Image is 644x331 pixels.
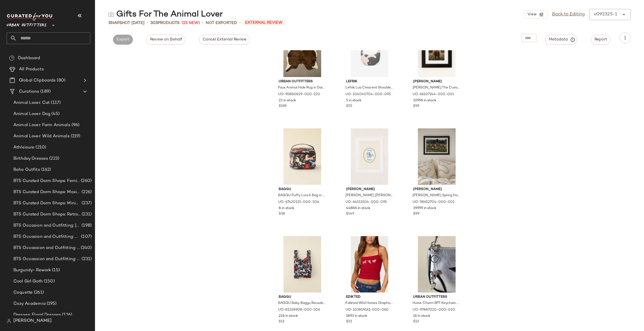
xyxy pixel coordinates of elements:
span: Edikted [346,295,393,300]
span: BTS Occasion and Outfitting: Homecoming Dresses [13,234,80,240]
span: Animal Lover: Wild Animals [13,133,70,140]
span: Snapshot [DATE] [108,20,145,26]
span: [PERSON_NAME] [346,187,393,192]
span: Athleisure [13,144,34,151]
span: Dashboard [18,55,40,61]
span: $189 [279,104,287,109]
button: Report [591,35,610,45]
span: UO-97887020-000-020 [413,308,455,313]
span: Boho Outfits [13,167,40,173]
button: Cancel External Review [199,35,250,45]
span: 8 in stock [279,206,294,211]
img: 81328908_506_b [274,236,330,292]
span: UO-67420125-000-506 [278,200,319,205]
span: (231) [80,256,92,262]
span: (45) [50,111,60,117]
span: $99 [413,212,419,217]
span: (195) [46,301,57,307]
span: $12 [413,319,419,324]
span: (260) [80,178,92,184]
span: Animal Lover: Dog [13,111,50,117]
span: All Products [19,66,44,73]
span: External Review [243,20,285,25]
span: BTS Curated Dorm Shops: Retro+ Boho [13,211,80,218]
span: Burgundy- Rework [13,267,51,274]
img: 98652704_001_b [409,128,465,185]
span: 5 in stock [346,98,361,103]
span: (223) [48,155,59,162]
img: svg%3e [9,55,15,61]
span: Review on Behalf [150,37,182,42]
span: (237) [80,200,92,207]
span: Global Clipboards [19,77,56,84]
span: $12 [279,319,285,324]
span: (261) [33,289,44,296]
span: UO-66107244-000-001 [413,92,454,97]
span: [PERSON_NAME] Spring Horse Run Art Print in Black Matte Frame at Urban Outfitters [413,193,460,198]
div: Products [150,20,179,26]
span: Horse Charm BFF Keychain Set in Brown at Urban Outfitters [413,301,460,306]
span: 23 in stock [279,98,296,103]
a: Back to Editing [552,11,585,18]
span: (210) [34,144,46,151]
span: 303 [150,21,158,25]
span: (231) [80,211,92,218]
span: (226) [80,189,92,195]
span: (80) [56,77,65,84]
div: Gifts For The Animal Lover [108,9,223,20]
span: BAGGU [279,295,326,300]
img: 103859161_060_m [342,236,398,292]
span: $38 [279,212,285,217]
span: View [527,12,536,17]
button: Metadata [545,35,577,45]
span: Lefrik [346,79,393,84]
img: 64511504_095_b [342,128,398,185]
span: 16 in stock [413,314,430,319]
span: UO-95880829-000-220 [278,92,320,97]
span: (162) [40,167,51,173]
span: Not Exported [206,20,237,26]
img: svg%3e [108,12,114,17]
span: [PERSON_NAME] [PERSON_NAME] Haw In Blue Art Print at Urban Outfitters [345,193,393,198]
span: (189) [39,88,51,95]
span: $99 [413,104,419,109]
span: (126) [61,312,72,318]
span: Lefrik Lua Crescent Shoulder Bag, Women's at Urban Outfitters [345,85,393,90]
span: Dresses: Floral Dresses [13,312,61,318]
span: Cozy Academia [13,301,46,307]
span: (150) [43,278,55,285]
span: (25 New) [182,20,200,26]
span: [PERSON_NAME] [413,79,460,84]
span: Cancel External Review [202,37,247,42]
span: BAGGU [279,187,326,192]
span: BTS Occassion and Outfitting: Campus Lounge [13,245,80,251]
span: [PERSON_NAME] The Curious Highland Cow Art Print in Black Matte Frame at Urban Outfitters [413,85,460,90]
span: Coquette [13,289,33,296]
span: (198) [80,222,92,229]
span: UO-104040704-000-095 [345,92,391,97]
button: View [524,10,547,19]
span: [PERSON_NAME] [413,187,460,192]
span: 44886 in stock [346,206,370,211]
img: cfy_white_logo.C9jOOHJF.svg [7,13,54,21]
span: UO-98652704-000-001 [413,200,454,205]
span: Cool Girl Goth [13,278,43,285]
span: $55 [346,104,352,109]
button: Review on Behalf [146,35,185,45]
span: Edikted Wild Horses Graphic Tank Top in Red, Women's at Urban Outfitters [345,301,393,306]
img: svg%3e [7,319,11,323]
span: Urban Outfitters [279,79,326,84]
span: 32996 in stock [413,98,436,103]
span: $149 [346,212,354,217]
span: (219) [70,133,80,140]
span: BTS Occasion and Outfitting: [PERSON_NAME] to Party [13,222,80,229]
span: UO-81328908-000-506 [278,308,320,313]
span: Report [594,37,607,42]
span: Animal Lover: Farm Animals [13,122,70,128]
span: BTS Curated Dorm Shops: Maximalist [13,189,80,195]
span: UO-64511504-000-095 [345,200,387,205]
img: 97887020_020_b [409,236,465,292]
div: v092325-1 [594,11,617,18]
span: BTS Curated Dorm Shops: Minimalist [13,200,80,207]
span: [PERSON_NAME] [13,318,52,324]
